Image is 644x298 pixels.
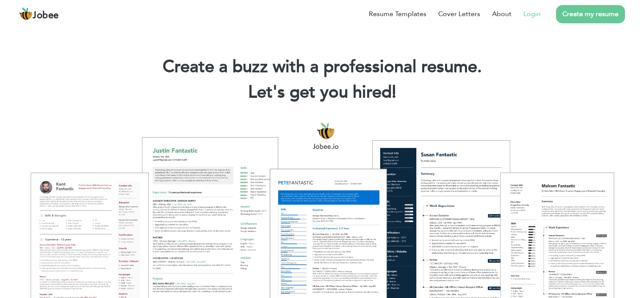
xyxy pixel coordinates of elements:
a: About [492,9,511,19]
span: Jobee [33,11,59,20]
a: Login [523,9,541,19]
h1: Create a buzz with a professional resume. [13,56,631,78]
a: Cover Letters [438,9,480,19]
img: jobee.io [19,7,33,21]
a: Resume Templates [369,9,426,19]
span: | [392,81,396,104]
a: Create my resume [556,5,625,23]
span: get you hired! [290,81,396,104]
h2: Let's [13,81,631,103]
a: Jobee [19,7,59,21]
